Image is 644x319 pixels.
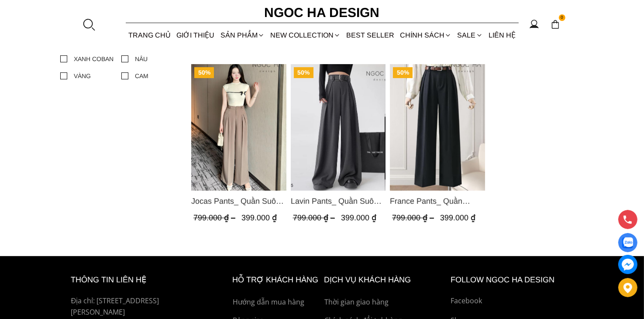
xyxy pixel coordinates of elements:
a: Ngoc Ha Design [257,2,388,23]
span: Lavin Pants_ Quần Suông Rộng Bản Đai To Q045 [290,195,386,207]
a: messenger [618,255,637,274]
span: 799.000 ₫ [392,213,436,222]
span: France Pants_ Quần Suông 2 Ly Kèm Đai Q048 [390,195,485,207]
div: VÀNG [74,71,91,81]
span: 0 [559,14,566,21]
img: Lavin Pants_ Quần Suông Rộng Bản Đai To Q045 [290,64,386,191]
span: Jocas Pants_ Quần Suông Chiết Ly Kèm Đai Q051 [191,195,286,207]
a: GIỚI THIỆU [174,24,217,47]
a: TRANG CHỦ [126,24,174,47]
p: Địa chỉ: [STREET_ADDRESS][PERSON_NAME] [71,295,213,318]
a: Display image [618,233,637,252]
img: img-CART-ICON-ksit0nf1 [551,20,560,29]
a: Link to France Pants_ Quần Suông 2 Ly Kèm Đai Q048 [390,195,485,207]
img: France Pants_ Quần Suông 2 Ly Kèm Đai Q048 [390,64,485,191]
a: Link to Lavin Pants_ Quần Suông Rộng Bản Đai To Q045 [290,195,386,207]
a: Product image - France Pants_ Quần Suông 2 Ly Kèm Đai Q048 [390,64,485,191]
a: BEST SELLER [344,24,397,47]
a: SALE [455,24,486,47]
a: NEW COLLECTION [267,24,343,47]
a: Link to Jocas Pants_ Quần Suông Chiết Ly Kèm Đai Q051 [191,195,286,207]
a: LIÊN HỆ [486,24,518,47]
h6: Follow ngoc ha Design [451,274,573,286]
div: Chính sách [397,24,455,47]
a: Thời gian giao hàng [324,297,447,308]
h6: thông tin liên hệ [71,274,213,286]
a: Product image - Lavin Pants_ Quần Suông Rộng Bản Đai To Q045 [290,64,386,191]
span: 799.000 ₫ [193,213,238,222]
span: 399.000 ₫ [241,213,277,222]
a: Hướng dẫn mua hàng [233,297,320,308]
div: SẢN PHẨM [217,24,267,47]
h6: hỗ trợ khách hàng [233,274,320,286]
a: Facebook [451,295,573,307]
img: Jocas Pants_ Quần Suông Chiết Ly Kèm Đai Q051 [191,64,286,191]
div: NÂU [135,54,148,64]
span: 399.000 ₫ [440,213,475,222]
div: CAM [135,71,149,81]
span: 399.000 ₫ [341,213,376,222]
img: Display image [622,237,633,248]
a: Product image - Jocas Pants_ Quần Suông Chiết Ly Kèm Đai Q051 [191,64,286,191]
div: XANH COBAN [74,54,114,64]
h6: Dịch vụ khách hàng [324,274,447,286]
span: 799.000 ₫ [293,213,337,222]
